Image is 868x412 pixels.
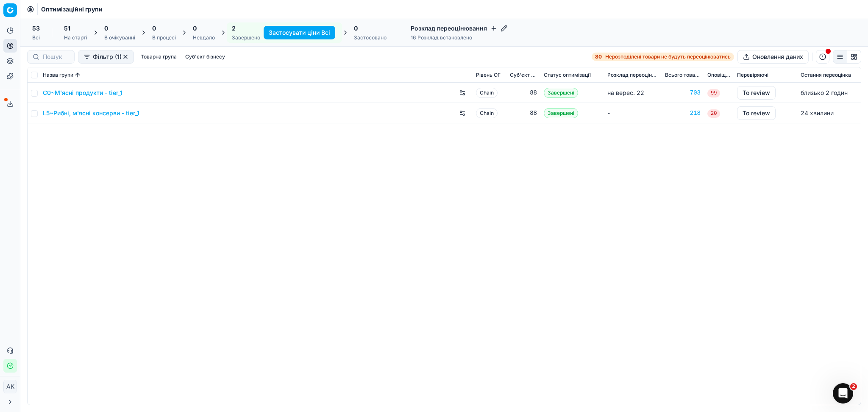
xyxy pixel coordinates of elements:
a: 218 [665,109,701,117]
button: Оновлення даних [737,50,809,64]
iframe: Intercom live chat [833,383,853,404]
div: В очікуванні [104,34,135,41]
span: Chain [476,88,498,98]
span: 51 [64,24,70,33]
span: AK [4,380,17,393]
span: 2 [850,383,857,390]
td: - [604,103,662,123]
button: Застосувати ціни Всі [264,26,335,39]
button: Суб'єкт бізнесу [182,52,228,62]
a: C0~М'ясні продукти - tier_1 [43,89,122,97]
div: На старті [64,34,87,41]
a: 80Нерозподілені товари не будуть переоцінюватись [592,53,734,61]
span: 20 [707,109,720,118]
div: 88 [510,89,537,97]
span: Завершені [544,88,578,98]
input: Пошук [43,53,69,61]
div: Застосовано [354,34,387,41]
span: 0 [104,24,108,33]
span: Chain [476,108,498,118]
span: 99 [707,89,720,97]
strong: 80 [595,53,602,60]
span: Рівень OГ [476,72,501,78]
button: Фільтр (1) [78,50,134,64]
span: 53 [32,24,40,33]
span: 2 [232,24,236,33]
button: To review [737,106,776,120]
span: на верес. 22 [607,89,644,96]
span: Назва групи [43,72,73,78]
span: Статус оптимізації [544,72,591,78]
span: Суб'єкт бізнесу [510,72,537,78]
span: 0 [152,24,156,33]
span: Всього товарів [665,72,701,78]
div: 16 Розклад встановлено [411,34,507,41]
div: 88 [510,109,537,117]
div: Всі [32,34,40,41]
span: Розклад переоцінювання [607,72,658,78]
span: 0 [354,24,358,33]
span: 24 хвилини [801,109,834,117]
span: 0 [193,24,197,33]
span: Остання переоцінка [801,72,851,78]
div: Завершено [232,34,260,41]
span: близько 2 годин [801,89,848,96]
h4: Розклад переоцінювання [411,24,507,33]
button: To review [737,86,776,100]
button: Sorted by Назва групи ascending [73,71,82,79]
a: L5~Рибні, м'ясні консерви - tier_1 [43,109,139,117]
nav: breadcrumb [41,5,103,14]
a: 703 [665,89,701,97]
span: Завершені [544,108,578,118]
button: AK [3,380,17,393]
span: Перевіряючі [737,72,768,78]
div: Невдало [193,34,215,41]
span: Оптимізаційні групи [41,5,103,14]
span: Оповіщення [707,72,730,78]
span: Нерозподілені товари не будуть переоцінюватись [605,53,731,60]
button: Товарна група [137,52,180,62]
div: В процесі [152,34,176,41]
